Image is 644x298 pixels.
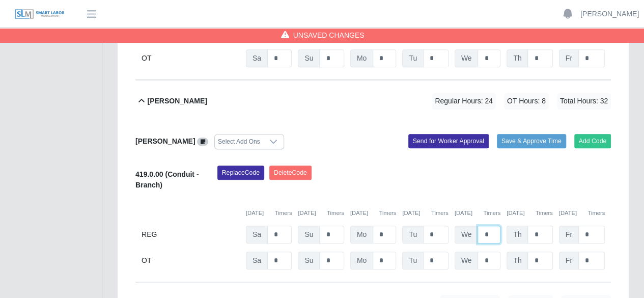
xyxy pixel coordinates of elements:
span: Regular Hours: 24 [432,93,496,110]
span: Th [507,226,528,243]
span: Fr [559,49,579,67]
div: [DATE] [246,209,292,218]
span: Tu [402,226,424,243]
span: We [455,252,479,269]
span: Su [298,49,320,67]
div: [DATE] [298,209,344,218]
div: REG [142,226,240,243]
button: Timers [587,209,605,218]
div: [DATE] [402,209,448,218]
div: [DATE] [507,209,552,218]
span: Tu [402,252,424,269]
span: Th [507,49,528,67]
a: [PERSON_NAME] [580,9,639,19]
button: Add Code [574,134,611,148]
span: We [455,226,479,243]
span: Sa [246,49,268,67]
span: OT Hours: 8 [504,93,549,110]
b: [PERSON_NAME] [147,96,207,106]
div: OT [142,49,240,67]
button: [PERSON_NAME] Regular Hours: 24 OT Hours: 8 Total Hours: 32 [135,80,611,122]
span: Fr [559,252,579,269]
img: SLM Logo [14,9,65,20]
button: Send for Worker Approval [408,134,489,148]
button: Timers [483,209,500,218]
button: Timers [379,209,396,218]
a: View/Edit Notes [197,137,208,145]
button: DeleteCode [269,166,312,180]
span: We [455,49,479,67]
span: Th [507,252,528,269]
span: Mo [350,49,373,67]
span: Sa [246,226,268,243]
b: [PERSON_NAME] [135,137,195,145]
div: [DATE] [559,209,605,218]
span: Su [298,252,320,269]
span: Mo [350,252,373,269]
span: Sa [246,252,268,269]
span: Fr [559,226,579,243]
div: OT [142,252,240,269]
span: Unsaved Changes [293,30,365,40]
button: Timers [536,209,553,218]
span: Tu [402,49,424,67]
div: [DATE] [455,209,500,218]
button: Timers [431,209,449,218]
span: Mo [350,226,373,243]
div: [DATE] [350,209,396,218]
span: Total Hours: 32 [557,93,611,110]
button: Timers [275,209,292,218]
button: ReplaceCode [217,166,264,180]
b: 419.0.00 (Conduit - Branch) [135,170,199,189]
button: Timers [327,209,344,218]
span: Su [298,226,320,243]
div: Select Add Ons [215,134,263,149]
button: Save & Approve Time [497,134,566,148]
